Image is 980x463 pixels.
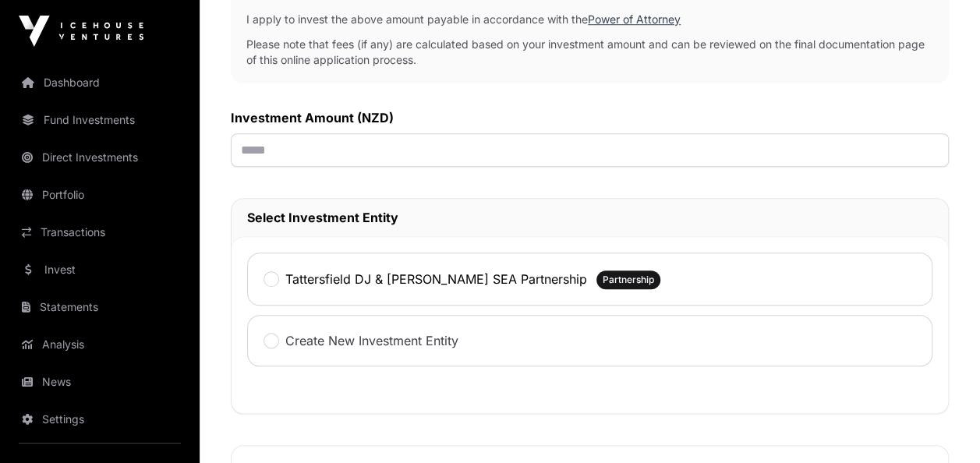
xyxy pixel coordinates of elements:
[588,12,681,26] a: Power of Attorney
[231,108,949,127] label: Investment Amount (NZD)
[246,37,933,68] p: Please note that fees (if any) are calculated based on your investment amount and can be reviewed...
[12,290,187,324] a: Statements
[12,365,187,399] a: News
[902,388,980,463] iframe: Chat Widget
[12,327,187,362] a: Analysis
[12,215,187,249] a: Transactions
[603,274,654,286] span: Partnership
[247,208,932,227] h2: Select Investment Entity
[12,140,187,175] a: Direct Investments
[12,402,187,436] a: Settings
[12,103,187,137] a: Fund Investments
[12,65,187,100] a: Dashboard
[246,12,933,27] p: I apply to invest the above amount payable in accordance with the
[19,16,143,47] img: Icehouse Ventures Logo
[12,253,187,287] a: Invest
[285,331,458,350] label: Create New Investment Entity
[285,270,587,288] label: Tattersfield DJ & [PERSON_NAME] SEA Partnership
[12,178,187,212] a: Portfolio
